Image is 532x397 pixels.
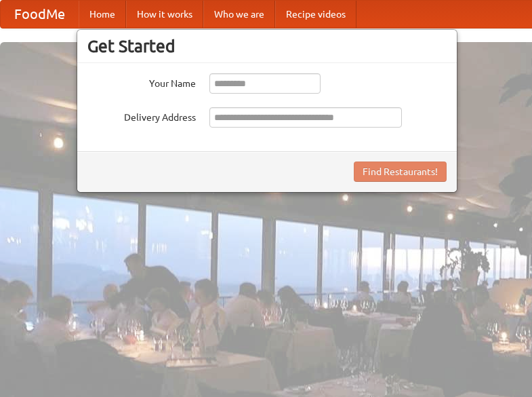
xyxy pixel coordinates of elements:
[126,1,203,28] a: How it works
[87,73,196,90] label: Your Name
[354,162,447,182] button: Find Restaurants!
[79,1,126,28] a: Home
[87,107,196,124] label: Delivery Address
[1,1,79,28] a: FoodMe
[203,1,275,28] a: Who we are
[87,36,447,56] h3: Get Started
[275,1,356,28] a: Recipe videos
